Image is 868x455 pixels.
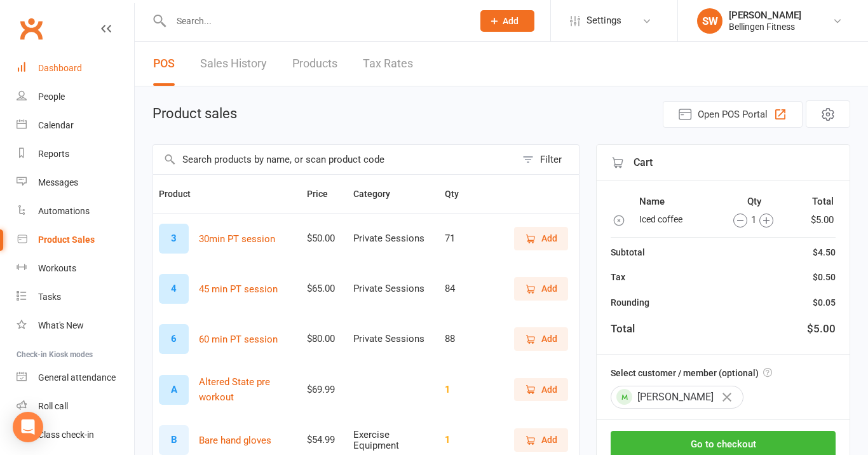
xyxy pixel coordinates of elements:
button: Category [353,186,404,201]
div: Exercise Equipment [353,430,433,451]
input: Search... [167,12,464,30]
input: Search products by name, or scan product code [153,145,516,174]
div: 1 [714,212,792,227]
span: Qty [445,189,473,199]
span: Add [541,231,557,245]
div: General attendance [38,372,116,383]
button: Price [307,186,342,201]
div: Automations [38,206,90,216]
div: $69.99 [307,384,342,395]
div: 1 [445,384,485,395]
div: Product Sales [38,234,95,245]
th: Qty [714,193,794,210]
div: Filter [540,152,562,167]
div: Private Sessions [353,283,433,294]
div: 6 [159,324,189,354]
div: Tax [611,270,625,284]
div: Class check-in [38,430,94,440]
span: Add [541,332,557,346]
label: Select customer / member (optional) [611,366,772,380]
a: Dashboard [17,54,134,83]
button: Add [514,277,568,300]
a: Messages [17,168,134,197]
div: Workouts [38,263,76,273]
button: Bare hand gloves [199,433,271,448]
a: Clubworx [15,13,47,44]
span: Category [353,189,404,199]
td: $5.00 [796,211,834,228]
a: Reports [17,140,134,168]
div: 1 [445,435,485,445]
a: Tasks [17,283,134,311]
button: Add [514,327,568,350]
button: Add [480,10,534,32]
button: Add [514,378,568,401]
a: General attendance kiosk mode [17,363,134,392]
div: [PERSON_NAME] [729,10,801,21]
div: $5.00 [807,320,836,337]
button: Add [514,227,568,250]
button: Filter [516,145,579,174]
span: Add [503,16,519,26]
div: 4 [159,274,189,304]
a: POS [153,42,175,86]
div: Roll call [38,401,68,411]
th: Name [639,193,712,210]
div: Private Sessions [353,233,433,244]
a: People [17,83,134,111]
a: Workouts [17,254,134,283]
div: Private Sessions [353,334,433,344]
button: 60 min PT session [199,332,278,347]
a: Sales History [200,42,267,86]
div: Total [611,320,635,337]
div: Reports [38,149,69,159]
a: Roll call [17,392,134,421]
span: Add [541,433,557,447]
div: A [159,375,189,405]
td: Iced coffee [639,211,712,228]
div: 3 [159,224,189,254]
button: Open POS Portal [663,101,803,128]
span: Open POS Portal [698,107,768,122]
a: Calendar [17,111,134,140]
div: $50.00 [307,233,342,244]
div: Open Intercom Messenger [13,412,43,442]
div: Subtotal [611,245,645,259]
button: Altered State pre workout [199,374,295,405]
a: Product Sales [17,226,134,254]
button: 30min PT session [199,231,275,247]
div: 88 [445,334,485,344]
div: SW [697,8,722,34]
div: 71 [445,233,485,244]
span: Product [159,189,205,199]
a: Class kiosk mode [17,421,134,449]
span: Add [541,282,557,295]
h1: Product sales [153,106,237,121]
span: Add [541,383,557,397]
div: What's New [38,320,84,330]
div: [PERSON_NAME] [611,386,743,409]
a: What's New [17,311,134,340]
a: Automations [17,197,134,226]
a: Tax Rates [363,42,413,86]
div: Dashboard [38,63,82,73]
div: B [159,425,189,455]
div: $0.05 [813,295,836,309]
th: Total [796,193,834,210]
div: $80.00 [307,334,342,344]
div: Bellingen Fitness [729,21,801,32]
div: Rounding [611,295,649,309]
div: Messages [38,177,78,187]
button: Qty [445,186,473,201]
div: Calendar [38,120,74,130]
span: Settings [587,6,621,35]
span: Price [307,189,342,199]
div: Cart [597,145,850,181]
a: Products [292,42,337,86]
div: $65.00 [307,283,342,294]
div: Tasks [38,292,61,302]
div: 84 [445,283,485,294]
div: People [38,92,65,102]
div: $4.50 [813,245,836,259]
button: Add [514,428,568,451]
